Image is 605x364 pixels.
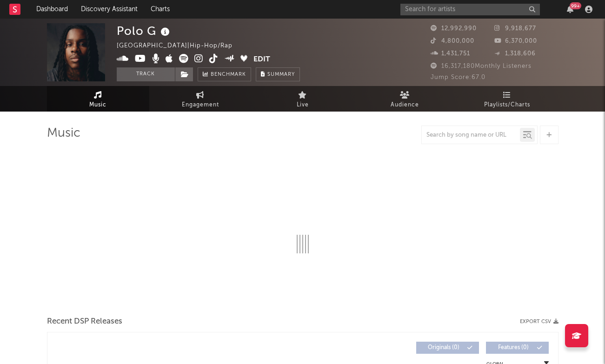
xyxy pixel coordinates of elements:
span: Live [297,99,309,111]
span: Music [89,99,106,111]
div: Polo G [117,23,172,39]
button: Originals(0) [416,342,479,354]
span: Recent DSP Releases [47,316,122,327]
span: Summary [267,72,295,77]
a: Live [252,86,354,112]
button: Features(0) [486,342,549,354]
div: [GEOGRAPHIC_DATA] | Hip-Hop/Rap [117,40,243,52]
span: Engagement [182,99,219,111]
a: Engagement [149,86,252,112]
span: Playlists/Charts [484,99,530,111]
span: Benchmark [211,69,246,80]
a: Playlists/Charts [456,86,558,112]
span: 1,318,606 [494,51,536,57]
span: 12,992,990 [431,26,477,32]
div: 99 + [570,2,581,9]
a: Audience [354,86,456,112]
span: Jump Score: 67.0 [431,74,485,80]
span: 6,370,000 [494,38,537,44]
a: Music [47,86,149,112]
span: Audience [391,99,419,111]
span: Features ( 0 ) [492,345,535,351]
span: 9,918,677 [494,26,536,32]
a: Benchmark [198,67,251,81]
input: Search for artists [400,4,540,15]
input: Search by song name or URL [422,132,520,139]
span: 16,317,180 Monthly Listeners [431,63,532,69]
button: Export CSV [520,319,558,324]
button: 99+ [567,6,573,13]
button: Edit [253,54,270,66]
span: 4,800,000 [431,38,474,44]
button: Summary [256,67,300,81]
span: Originals ( 0 ) [422,345,465,351]
button: Track [117,67,175,81]
span: 1,431,751 [431,51,470,57]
